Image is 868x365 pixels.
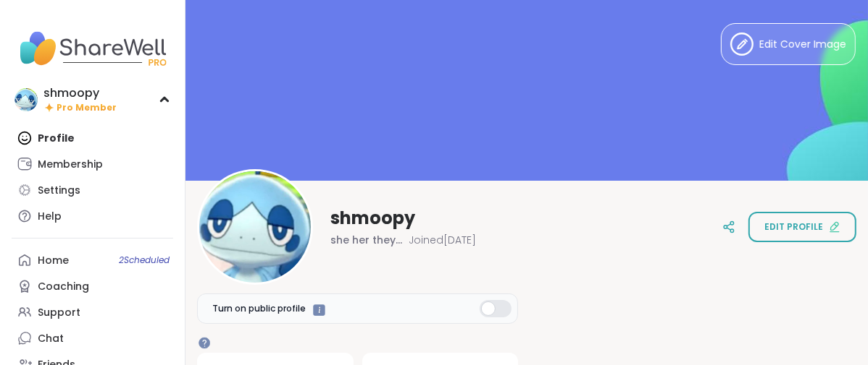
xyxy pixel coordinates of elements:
[409,233,476,247] span: Joined [DATE]
[12,177,173,203] a: Settings
[330,233,403,247] span: she her they them
[748,212,856,242] button: Edit profile
[199,337,210,348] iframe: Spotlight
[38,210,62,224] div: Help
[14,88,38,111] img: shmoopy
[212,302,306,315] span: Turn on public profile
[12,23,173,74] img: ShareWell Nav Logo
[330,207,415,230] span: shmoopy
[38,158,103,172] div: Membership
[43,85,117,101] div: shmoopy
[12,325,173,351] a: Chat
[759,37,846,52] span: Edit Cover Image
[12,273,173,299] a: Coaching
[38,254,69,268] div: Home
[119,254,170,266] span: 2 Scheduled
[12,299,173,325] a: Support
[199,171,311,283] img: shmoopy
[38,280,89,294] div: Coaching
[764,220,823,233] span: Edit profile
[38,332,64,346] div: Chat
[57,102,117,114] span: Pro Member
[38,184,80,198] div: Settings
[38,306,80,320] div: Support
[12,203,173,229] a: Help
[721,23,856,65] button: Edit Cover Image
[12,151,173,177] a: Membership
[12,247,173,273] a: Home2Scheduled
[313,304,325,317] iframe: Spotlight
